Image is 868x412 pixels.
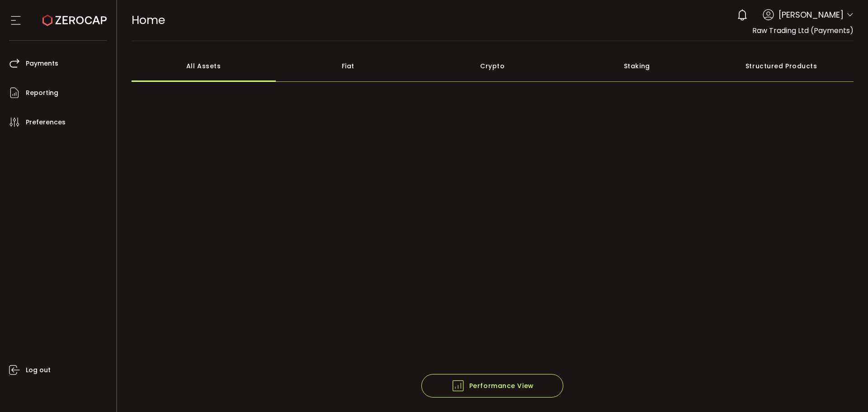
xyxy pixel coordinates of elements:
div: All Assets [132,50,276,82]
span: Home [132,12,165,28]
span: Raw Trading Ltd (Payments) [752,25,854,36]
div: Fiat [276,50,420,82]
div: Crypto [420,50,565,82]
button: Performance View [421,374,563,398]
div: Staking [565,50,709,82]
span: [PERSON_NAME] [778,9,844,21]
span: Log out [26,364,51,377]
div: Structured Products [709,50,854,82]
iframe: Chat Widget [823,369,868,412]
span: Payments [26,57,58,70]
span: Preferences [26,116,66,129]
span: Performance View [451,379,534,393]
span: Reporting [26,86,58,99]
